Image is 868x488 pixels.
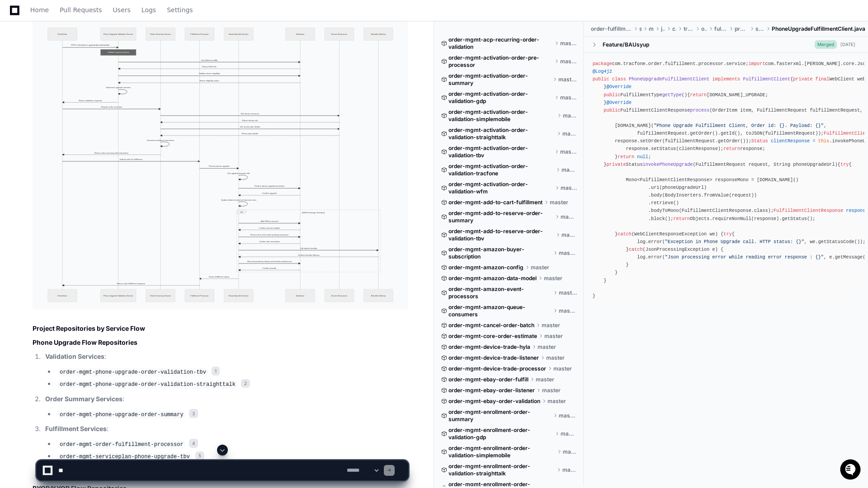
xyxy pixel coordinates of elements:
span: catch [618,231,632,237]
span: package [593,61,612,66]
span: order-mgmt-activation-order-validation-gdp [448,90,553,105]
span: fulfillment [714,25,727,33]
span: PhoneUpgradeFulfillmentClient [629,76,710,82]
span: order-mgmt-amazon-config [448,264,524,271]
span: getType [662,92,682,98]
span: Logs [142,7,156,13]
span: master [561,166,577,174]
span: master [559,249,576,257]
span: master [544,333,563,340]
span: master [542,387,561,394]
span: main [649,25,654,33]
span: public [604,108,620,113]
code: order-mgmt-order-fulfillment-processor [58,441,185,449]
div: [DATE] [840,41,855,48]
span: master [547,398,566,405]
span: master [561,213,577,221]
span: () [682,92,687,98]
span: master [550,199,568,206]
span: 2 [241,379,250,388]
span: 1 [212,366,220,375]
span: order-mgmt-add-to-cart-fulfillment [448,199,542,206]
span: class [612,76,626,82]
span: return [690,92,707,98]
span: order-mgmt-cancel-order-batch [448,322,534,329]
span: • [75,121,78,128]
h2: Project Repositories by Service Flow [33,324,408,333]
div: Feature/BAUsyup [603,41,649,48]
span: order-mgmt-device-trade-listener [448,354,539,361]
span: import [749,61,765,66]
span: order-mgmt-add-to-reserve-order-validation-tbv [448,228,554,242]
span: order-mgmt-enrollment-order-validation-gdp [448,427,553,441]
span: 3 [189,409,198,418]
span: invokePhoneUpgrade [643,162,693,167]
span: @Override [606,100,631,105]
span: Users [113,7,131,13]
span: 4 [189,439,198,448]
span: "Exception in Phone Upgrade call. HTTP status: {}" [665,239,804,244]
span: order-mgmt-ebay-order-listener [448,387,535,394]
img: PlayerZero [9,9,27,27]
span: master [560,58,576,65]
span: master [538,343,556,351]
span: master [542,322,560,329]
span: master [536,376,554,383]
div: We're available if you need us! [31,76,114,84]
span: private [793,76,812,82]
button: Start new chat [154,70,165,81]
p: : [45,424,408,434]
span: master [561,231,576,239]
span: tracfone [684,25,694,33]
span: order-mgmt-ebay-order-validation [448,398,540,405]
a: Powered byPylon [64,141,109,148]
span: try [840,162,849,167]
span: return [673,216,690,221]
span: Merged [815,40,837,49]
span: order-mgmt-add-to-reserve-order-summary [448,210,553,224]
span: order-mgmt-core-order-estimate [448,333,537,340]
span: order-mgmt-activation-order-validation-tbv [448,145,553,159]
span: = [812,138,815,144]
span: master [561,430,577,437]
h3: Phone Upgrade Flow Repositories [33,338,408,347]
code: order-mgmt-phone-upgrade-order-validation-tbv [58,368,208,376]
span: FulfillmentClientResponse [774,208,843,213]
span: order-mgmt-activation-order-validation-tracfone [448,163,554,177]
span: master [559,412,577,419]
span: order [701,25,707,33]
strong: Fulfillment Services [45,425,107,432]
span: Status [751,138,768,144]
span: Home [30,7,49,13]
span: public [604,92,620,98]
span: master [544,275,562,282]
p: : [45,394,408,404]
span: order-mgmt-ebay-order-fulfill [448,376,528,383]
span: (FulfillmentRequest request, String phoneUpgradeUrl) [693,162,837,167]
span: clientResponse [771,138,810,144]
div: com.tracfone.order.fulfillment.processor.service; com.fasterxml.[PERSON_NAME].core.JsonProcessing... [593,60,859,300]
iframe: Open customer support [839,458,863,483]
span: FulfillmentClient [743,76,790,82]
span: master [559,307,577,314]
span: "Json processing error while reading error response : {}" [665,254,824,260]
span: order-mgmt-amazon-queue-consumers [448,304,552,318]
span: null [637,154,648,160]
img: 1736555170064-99ba0984-63c1-480f-8ee9-699278ef63ed [9,67,25,84]
span: "Phone Upgrade Fulfillment Client, Order id: {}. Payload: {}" [654,123,824,128]
span: master [561,184,577,192]
span: master [560,40,577,47]
span: order-mgmt-amazon-event-processors [448,286,552,300]
span: final [816,76,830,82]
img: Sivanandan EM [9,113,24,127]
span: processor [735,25,748,33]
span: Pull Requests [60,7,102,13]
span: order-mgmt-activation-order-pre-processor [448,54,553,69]
span: order-mgmt-amazon-buyer-subscription [448,246,552,260]
p: : [45,352,408,362]
code: order-mgmt-phone-upgrade-order-validation-straighttalk [58,380,237,389]
span: src [639,25,642,33]
span: order-fulfillment-processor [591,25,632,33]
span: @Log4j2 [593,69,612,74]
